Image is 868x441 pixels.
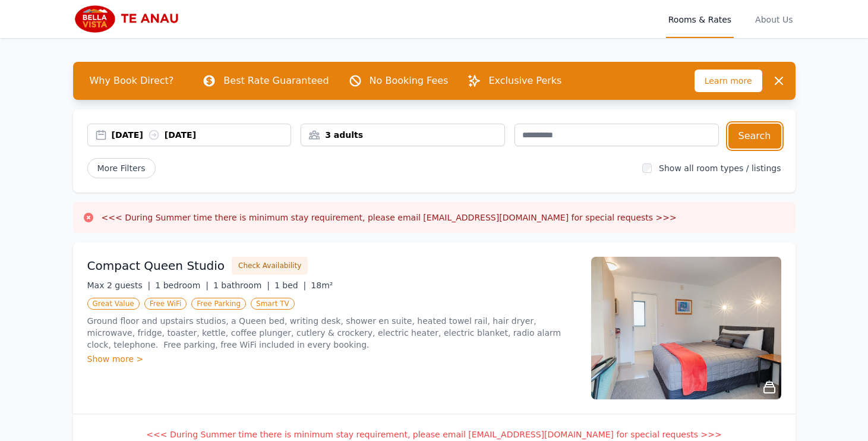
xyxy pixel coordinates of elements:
[144,298,187,310] span: Free WiFi
[213,281,270,290] span: 1 bathroom |
[301,129,504,141] div: 3 adults
[80,69,184,93] span: Why Book Direct?
[87,429,781,440] p: <<< During Summer time there is minimum stay requirement, please email [EMAIL_ADDRESS][DOMAIN_NAM...
[87,158,156,178] span: More Filters
[112,129,291,141] div: [DATE] [DATE]
[728,124,781,149] button: Search
[232,257,308,275] button: Check Availability
[102,212,677,223] h3: <<< During Summer time there is minimum stay requirement, please email [EMAIL_ADDRESS][DOMAIN_NAM...
[87,257,225,274] h3: Compact Queen Studio
[73,5,188,33] img: Bella Vista Te Anau
[87,281,151,290] span: Max 2 guests |
[370,74,449,88] p: No Booking Fees
[87,353,577,365] div: Show more >
[155,281,209,290] span: 1 bedroom |
[223,74,329,88] p: Best Rate Guaranteed
[695,70,762,92] span: Learn more
[87,298,140,310] span: Great Value
[488,74,561,88] p: Exclusive Perks
[311,281,333,290] span: 18m²
[274,281,306,290] span: 1 bed |
[191,298,246,310] span: Free Parking
[659,163,781,173] label: Show all room types / listings
[87,315,577,351] p: Ground floor and upstairs studios, a Queen bed, writing desk, shower en suite, heated towel rail,...
[251,298,295,310] span: Smart TV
